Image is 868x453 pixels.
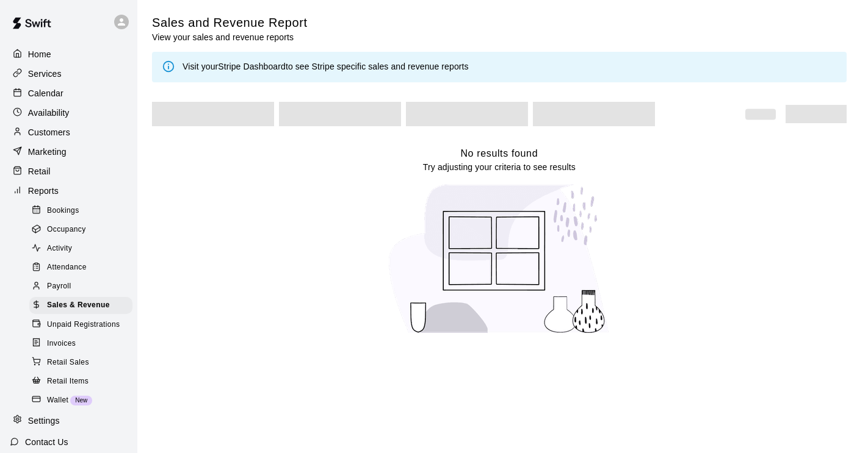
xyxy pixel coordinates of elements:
p: Try adjusting your criteria to see results [423,161,576,173]
p: Home [28,48,51,60]
div: Visit your to see Stripe specific sales and revenue reports [183,60,469,74]
div: Attendance [29,259,132,276]
span: Payroll [47,280,71,293]
div: Payroll [29,278,132,295]
span: Unpaid Registrations [47,319,120,331]
div: Activity [29,240,132,257]
a: Services [10,65,128,83]
h6: No results found [460,146,538,162]
div: Sales & Revenue [29,297,132,314]
p: Marketing [28,146,67,158]
span: Bookings [47,205,79,217]
div: Retail Items [29,373,132,390]
p: Retail [28,165,51,177]
div: WalletNew [29,392,132,409]
a: Invoices [29,334,137,353]
span: Wallet [47,394,68,407]
span: Occupancy [47,224,86,236]
a: Payroll [29,277,137,296]
a: Reports [10,182,128,200]
div: Unpaid Registrations [29,316,132,334]
p: Availability [28,107,70,119]
div: Bookings [29,202,132,219]
a: Sales & Revenue [29,296,137,315]
p: Customers [28,126,70,138]
a: Occupancy [29,220,137,239]
div: Invoices [29,335,132,352]
a: Activity [29,240,137,259]
a: Retail Items [29,372,137,391]
a: Attendance [29,259,137,277]
span: Sales & Revenue [47,299,110,312]
a: Retail Sales [29,353,137,372]
a: Marketing [10,143,128,161]
span: Retail Sales [47,357,89,369]
p: Settings [28,415,60,427]
a: Stripe Dashboard [218,62,286,71]
span: Activity [47,243,72,255]
div: Occupancy [29,221,132,238]
a: WalletNew [29,391,137,410]
a: Availability [10,104,128,122]
div: Retail Sales [29,354,132,371]
p: View your sales and revenue reports [152,31,308,43]
span: Invoices [47,338,76,350]
a: Bookings [29,201,137,220]
a: Settings [10,412,128,430]
span: New [70,397,92,404]
img: No results found [377,173,621,344]
h5: Sales and Revenue Report [152,15,308,31]
a: Home [10,45,128,63]
a: Retail [10,162,128,180]
p: Reports [28,185,59,197]
p: Services [28,68,62,80]
span: Attendance [47,262,87,274]
span: Retail Items [47,376,89,388]
a: Customers [10,123,128,141]
p: Contact Us [25,436,68,448]
p: Calendar [28,87,63,99]
a: Unpaid Registrations [29,315,137,334]
a: Calendar [10,84,128,102]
